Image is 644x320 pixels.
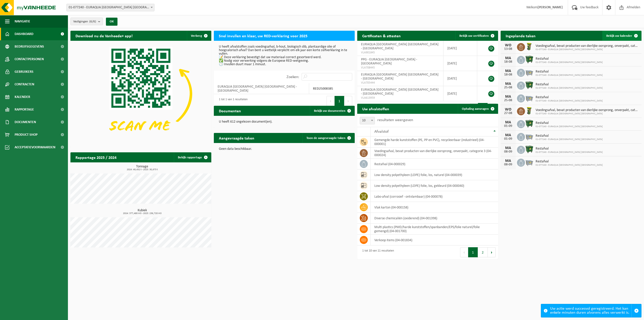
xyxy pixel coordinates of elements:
[357,31,406,41] h2: Certificaten & attesten
[525,68,534,77] img: WB-2500-GAL-GY-01
[503,150,513,154] div: 08-09
[15,116,36,128] span: Documenten
[525,94,534,102] img: WB-2500-GAL-GY-01
[503,56,513,60] div: MA
[15,78,34,91] span: Contracten
[503,112,513,115] div: 27-08
[15,53,44,65] span: Contactpersonen
[73,209,211,215] h3: Kubiek
[525,119,534,128] img: WB-1100-HPE-GN-01
[444,56,477,71] td: [DATE]
[503,124,513,128] div: 01-09
[306,136,345,140] span: Toon de aangevraagde taken
[219,147,350,151] p: Geen data beschikbaar.
[219,120,350,124] p: U heeft 612 ongelezen document(en).
[310,106,354,116] a: Bekijk uw documenten
[536,61,603,64] span: 01-077240 - EURAQUA [GEOGRAPHIC_DATA] [GEOGRAPHIC_DATA]
[538,6,563,9] strong: [PERSON_NAME]
[15,128,37,141] span: Product Shop
[525,132,534,141] img: WB-2500-GAL-GY-01
[214,133,259,143] h2: Aangevraagde taken
[459,34,489,38] span: Bekijk uw certificaten
[525,42,534,51] img: WB-0060-HPE-GN-50
[344,96,352,106] button: Next
[503,120,513,124] div: MA
[550,304,631,317] div: Uw actie werd succesvol geregistreerd. Het kan enkele minuten duren alvorens alles verwerkt is.
[15,40,44,53] span: Bedrijfsgegevens
[371,159,498,169] td: restafval (04-000029)
[503,73,513,77] div: 18-08
[458,104,498,114] a: Ophaling aanvragen
[15,65,33,78] span: Gebruikers
[361,51,439,55] span: VLA901845
[462,107,489,111] span: Ophaling aanvragen
[361,43,438,50] span: EURAQUA [GEOGRAPHIC_DATA] [GEOGRAPHIC_DATA] - [GEOGRAPHIC_DATA]
[503,146,513,150] div: MA
[216,95,248,106] div: 1 tot 1 van 1 resultaten
[73,168,211,171] span: 2024: 49,452 t - 2025: 30,673 t
[371,202,498,213] td: vlak karton (04-000158)
[67,4,154,11] span: 01-077240 - EURAQUA EUROPE NV - WAREGEM
[503,86,513,89] div: 25-08
[335,96,344,106] button: 1
[70,152,122,162] h2: Rapportage 2025 / 2024
[371,180,498,191] td: low density polyethyleen (LDPE) folie, los, gekleurd (04-000040)
[503,108,513,112] div: WO
[191,34,202,38] span: Verberg
[361,66,439,70] span: VLA708445
[374,130,389,134] span: Afvalstof
[536,164,603,167] span: 01-077240 - EURAQUA [GEOGRAPHIC_DATA] [GEOGRAPHIC_DATA]
[371,224,498,235] td: multi plastics (PMD/harde kunststoffen/spanbanden/EPS/folie naturel/folie gemengd) (04-001700)
[187,31,211,41] button: Verberg
[536,121,603,125] span: Restafval
[214,83,309,94] td: EURAQUA [GEOGRAPHIC_DATA] [GEOGRAPHIC_DATA] - [GEOGRAPHIC_DATA]
[503,163,513,166] div: 08-09
[174,152,211,162] a: Bekijk rapportage
[361,88,438,96] span: EURAQUA [GEOGRAPHIC_DATA] [GEOGRAPHIC_DATA] - [GEOGRAPHIC_DATA]
[503,99,513,102] div: 25-08
[360,247,394,258] div: 1 tot 10 van 11 resultaten
[536,125,603,128] span: 01-077240 - EURAQUA [GEOGRAPHIC_DATA] [GEOGRAPHIC_DATA]
[536,138,603,141] span: 01-077240 - EURAQUA [GEOGRAPHIC_DATA] [GEOGRAPHIC_DATA]
[66,4,154,11] span: 01-077240 - EURAQUA EUROPE NV - WAREGEM
[525,145,534,154] img: WB-1100-HPE-GN-01
[371,213,498,224] td: diverse chemicaliën (oxiderend) (04-001398)
[360,117,375,124] span: 10
[15,91,30,103] span: Kalender
[314,109,345,113] span: Bekijk uw documenten
[73,212,211,215] span: 2024: 377,480 m3 - 2025: 236,720 m3
[89,20,96,23] count: (6/6)
[536,147,603,151] span: Restafval
[536,108,639,112] span: Voedingsafval, bevat producten van dierlijke oorsprong, onverpakt, categorie 3
[73,18,96,25] span: Vestigingen
[106,18,117,26] button: OK
[503,82,513,86] div: MA
[360,117,375,124] span: 10
[536,99,603,102] span: 01-077240 - EURAQUA [GEOGRAPHIC_DATA] [GEOGRAPHIC_DATA]
[503,133,513,137] div: MA
[536,134,603,138] span: Restafval
[460,247,468,257] button: Previous
[606,34,632,38] span: Bekijk uw kalender
[444,41,477,56] td: [DATE]
[536,57,603,61] span: Restafval
[219,45,350,66] p: U heeft afvalstoffen zoals voedingsafval, b-hout, biologisch slib, plantaardige olie of hoogcalor...
[357,104,394,114] h2: Uw afvalstoffen
[525,106,534,115] img: WB-0060-HPE-GN-50
[488,247,496,257] button: Next
[361,81,439,85] span: VLA705444
[361,96,439,100] span: VLA613959
[327,96,335,106] button: Previous
[371,148,498,159] td: voedingsafval, bevat producten van dierlijke oorsprong, onverpakt, categorie 3 (04-000024)
[15,28,33,40] span: Dashboard
[70,18,103,25] button: Vestigingen(6/6)
[468,247,478,257] button: 1
[371,136,498,148] td: gemengde harde kunststoffen (PE, PP en PVC), recycleerbaar (industrieel) (04-000001)
[444,86,477,101] td: [DATE]
[287,75,299,79] label: Zoeken:
[503,43,513,47] div: WO
[503,95,513,99] div: MA
[15,15,30,28] span: Navigatie
[536,112,639,115] span: 01-077240 - EURAQUA [GEOGRAPHIC_DATA] [GEOGRAPHIC_DATA]
[501,31,541,41] h2: Ingeplande taken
